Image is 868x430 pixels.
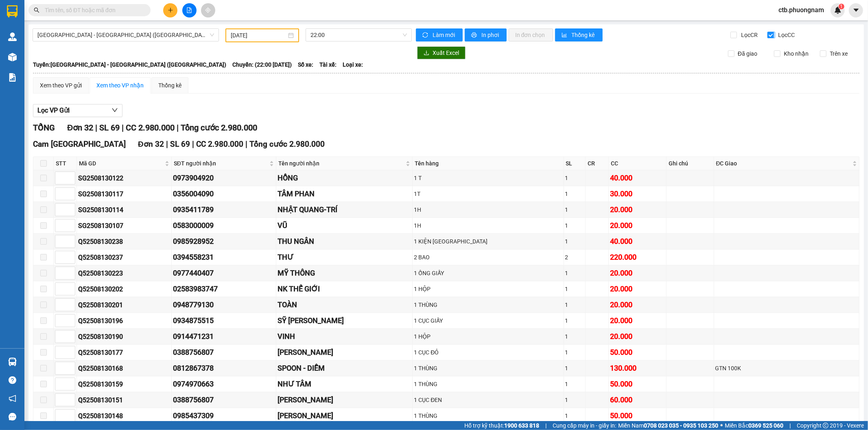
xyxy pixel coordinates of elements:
button: plus [163,3,177,17]
div: 0356004090 [173,188,275,200]
span: CC 2.980.000 [126,123,175,132]
div: 1 [565,411,584,420]
div: Q52508130177 [78,347,170,358]
strong: 0369 525 060 [748,422,783,429]
div: 50.000 [610,410,665,421]
button: bar-chartThống kê [555,28,603,41]
div: 0388756807 [173,347,275,358]
span: Miền Bắc [725,421,783,430]
td: NK THẾ GIỚI [276,281,413,297]
td: 0914471231 [172,329,276,345]
div: 30.000 [610,188,665,200]
div: Q52508130201 [78,300,170,310]
td: 0985928952 [172,234,276,250]
div: SG2508130107 [78,221,170,231]
div: 0973904920 [173,172,275,184]
th: Tên hàng [413,157,564,170]
div: 1 [565,237,584,246]
td: SG2508130117 [77,186,172,202]
span: aim [205,7,211,13]
td: TOÀN [276,297,413,313]
div: 1 [565,189,584,198]
div: 1 [565,364,584,373]
span: printer [471,32,478,39]
span: | [166,139,168,149]
span: SL 69 [99,123,120,132]
span: Loại xe: [343,60,363,69]
div: 20.000 [610,331,665,342]
td: THƯ [276,250,413,265]
div: 0974970663 [173,378,275,390]
span: Cung cấp máy in - giấy in: [553,421,616,430]
td: Q52508130168 [77,361,172,376]
th: CC [609,157,667,170]
span: Kho nhận [781,49,812,58]
div: 40.000 [610,236,665,247]
div: 1 [565,284,584,293]
td: Q52508130223 [77,265,172,281]
span: search [34,7,39,13]
div: 1 CỤC GIẤY [414,316,562,325]
div: 1 CỤC ĐỎ [414,348,562,357]
div: 1 THÙNG [414,300,562,309]
strong: 1900 633 818 [504,422,539,429]
span: Chuyến: (22:00 [DATE]) [232,60,292,69]
span: download [424,50,429,56]
div: 1 [565,174,584,182]
span: Tên người nhận [278,159,404,168]
span: Trên xe [826,49,851,58]
span: Thống kê [572,30,596,39]
div: 0935411789 [173,204,275,215]
div: SỸ [PERSON_NAME] [278,315,411,326]
div: 60.000 [610,394,665,406]
div: 02583983747 [173,283,275,295]
div: 1 [565,269,584,278]
td: NHƯ TÂM [276,376,413,392]
td: 0974970663 [172,376,276,392]
img: icon-new-feature [834,7,842,14]
span: | [245,139,247,149]
div: 130.000 [610,363,665,374]
td: 0977440407 [172,265,276,281]
div: [PERSON_NAME] [278,394,411,406]
div: 50.000 [610,378,665,390]
div: SG2508130122 [78,173,170,183]
div: SG2508130117 [78,189,170,199]
span: Tổng cước 2.980.000 [249,139,325,149]
div: NHẬT QUANG-TRÍ [278,204,411,215]
span: question-circle [9,376,16,384]
div: 1 THÙNG [414,364,562,373]
div: 1 THÙNG [414,411,562,420]
span: Mã GD [79,159,163,168]
th: SL [564,157,586,170]
td: NHẬT QUANG-TRÍ [276,202,413,218]
div: SG2508130114 [78,205,170,215]
td: 0356004090 [172,186,276,202]
div: SPOON - DIỄM [278,363,411,374]
div: Q52508130196 [78,316,170,326]
span: | [177,123,179,132]
input: 13/08/2025 [231,31,286,40]
td: VŨ [276,218,413,234]
td: Q52508130202 [77,281,172,297]
span: Đơn 32 [67,123,93,132]
div: [PERSON_NAME] [278,410,411,421]
div: 1 [565,348,584,357]
div: THƯ [278,252,411,263]
span: | [545,421,547,430]
div: 40.000 [610,172,665,184]
div: Q52508130151 [78,395,170,405]
div: VŨ [278,220,411,231]
div: 1H [414,221,562,230]
b: [DOMAIN_NAME] [68,31,112,37]
td: Q52508130201 [77,297,172,313]
td: SPOON - DIỄM [276,361,413,376]
div: Thống kê [158,81,181,90]
div: 1 [565,205,584,214]
span: 1 [840,4,843,9]
div: 1 [565,300,584,309]
td: Q52508130196 [77,313,172,329]
div: 20.000 [610,299,665,311]
img: solution-icon [8,73,17,82]
td: SG2508130114 [77,202,172,218]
